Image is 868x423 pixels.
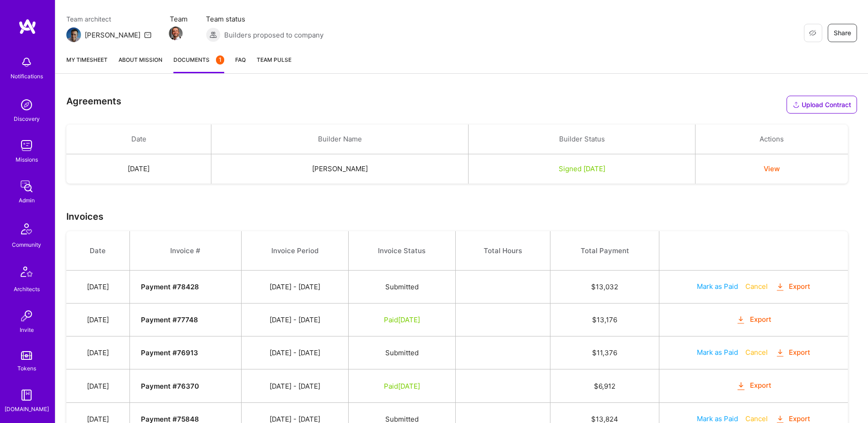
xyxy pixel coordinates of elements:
[828,24,857,42] button: Share
[85,30,140,40] div: [PERSON_NAME]
[550,336,659,369] td: $ 11,376
[224,30,323,40] span: Builders proposed to company
[348,231,456,271] th: Invoice Status
[775,347,811,358] button: Export
[550,304,659,336] td: $ 13,176
[17,96,36,114] img: discovery
[11,71,43,81] div: Notifications
[14,284,40,294] div: Architects
[242,231,348,271] th: Invoice Period
[697,282,738,291] button: Mark as Paid
[242,336,348,369] td: [DATE] - [DATE]
[809,29,816,37] i: icon EyeClosed
[242,271,348,304] td: [DATE] - [DATE]
[206,14,323,24] span: Team status
[17,363,36,373] div: Tokens
[745,347,768,357] button: Cancel
[141,315,198,324] strong: Payment # 77748
[17,53,36,71] img: bell
[469,125,695,154] th: Builder Status
[173,55,224,73] a: Documents1
[211,154,469,184] td: [PERSON_NAME]
[169,27,183,40] img: Team Member Avatar
[66,154,211,184] td: [DATE]
[119,55,162,73] a: About Mission
[736,381,746,391] i: icon OrangeDownload
[129,231,241,271] th: Invoice #
[384,382,420,390] span: Paid [DATE]
[66,27,81,42] img: Team Architect
[66,304,129,336] td: [DATE]
[235,55,246,73] a: FAQ
[736,380,771,391] button: Export
[17,307,36,325] img: Invite
[66,55,108,73] a: My timesheet
[173,55,224,65] span: Documents
[736,315,771,325] button: Export
[257,55,291,73] a: Team Pulse
[16,155,38,164] div: Missions
[736,315,746,325] i: icon OrangeDownload
[764,164,780,174] button: View
[141,348,198,357] strong: Payment # 76913
[170,14,188,24] span: Team
[170,26,182,41] a: Team Member Avatar
[66,271,129,304] td: [DATE]
[66,125,211,154] th: Date
[17,136,36,155] img: teamwork
[787,96,857,114] button: Upload Contract
[775,282,811,292] button: Export
[834,28,851,38] span: Share
[66,369,129,402] td: [DATE]
[211,125,469,154] th: Builder Name
[21,351,32,360] img: tokens
[456,231,550,271] th: Total Hours
[5,404,49,414] div: [DOMAIN_NAME]
[16,262,38,284] img: Architects
[384,315,420,324] span: Paid [DATE]
[141,382,199,390] strong: Payment # 76370
[242,304,348,336] td: [DATE] - [DATE]
[66,336,129,369] td: [DATE]
[216,55,224,65] div: 1
[18,18,37,35] img: logo
[141,282,199,291] strong: Payment # 78428
[66,211,857,222] h3: Invoices
[66,96,121,109] h3: Agreements
[16,218,38,240] img: Community
[12,240,41,249] div: Community
[550,369,659,402] td: $ 6,912
[20,325,34,335] div: Invite
[19,195,35,205] div: Admin
[206,27,221,42] img: Builders proposed to company
[775,282,786,293] i: icon OrangeDownload
[550,231,659,271] th: Total Payment
[480,164,684,174] div: Signed [DATE]
[242,369,348,402] td: [DATE] - [DATE]
[66,231,129,271] th: Date
[17,386,36,404] img: guide book
[695,125,848,154] th: Actions
[144,31,151,38] i: icon Mail
[14,114,40,124] div: Discovery
[66,14,151,24] span: Team architect
[385,348,419,357] span: Submitted
[775,348,786,358] i: icon OrangeDownload
[745,282,768,291] button: Cancel
[385,282,419,291] span: Submitted
[697,347,738,357] button: Mark as Paid
[17,177,36,195] img: admin teamwork
[550,271,659,304] td: $ 13,032
[257,56,291,63] span: Team Pulse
